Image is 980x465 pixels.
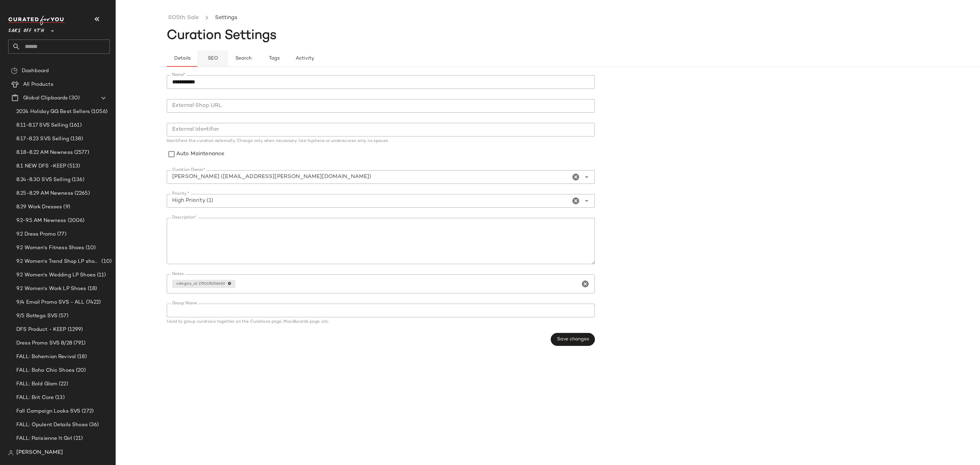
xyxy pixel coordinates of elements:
[58,312,68,320] span: (57)
[551,333,595,346] button: Save changes
[16,421,88,429] span: FALL: Opulent Details Shoes
[16,407,80,415] span: Fall Campaign Looks SVS
[16,353,76,361] span: FALL: Bohemian Revival
[66,217,85,225] span: (2006)
[85,299,101,306] span: (7422)
[16,285,86,293] span: 9.2 Women's Work LP Shoes
[16,162,66,170] span: 8.1 NEW DFS -KEEP
[11,67,18,74] img: svg%3e
[268,56,279,61] span: Tags
[70,176,84,184] span: (136)
[72,435,83,443] span: (21)
[100,258,112,266] span: (10)
[62,203,70,211] span: (9)
[16,435,72,443] span: FALL: Parisienne It Girl
[54,394,65,402] span: (13)
[96,271,106,279] span: (11)
[214,14,239,22] li: Settings
[23,94,68,102] span: Global Clipboards
[207,56,218,61] span: SEO
[16,217,66,225] span: 9.2-9.5 AM Newness
[66,326,83,334] span: (1299)
[22,67,49,75] span: Dashboard
[80,407,94,415] span: (272)
[16,394,54,402] span: FALL: Brit Core
[8,23,44,35] span: Saks OFF 5TH
[73,149,89,157] span: (2577)
[8,450,14,455] img: svg%3e
[16,230,56,238] span: 9.2 Dress Promo
[73,190,90,197] span: (2265)
[16,176,70,184] span: 8.24-8.30 SVS Selling
[16,135,69,143] span: 8.17-8.23 SVS Selling
[557,337,589,342] span: Save changes
[167,139,595,143] div: Identifiers the curation externally. Change only when necessary. Use hyphens or underscores only,...
[16,190,73,197] span: 8.25-8.29 AM Newness
[16,367,75,374] span: FALL: Boho Chic Shoes
[295,56,314,61] span: Activity
[16,380,58,388] span: FALL: Bold Glam
[84,244,96,252] span: (10)
[572,197,580,205] i: Clear Priority *
[16,258,100,266] span: 9.2 Women's Trend Shop LP shoes
[583,173,591,181] i: Open
[58,380,68,388] span: (22)
[16,449,63,457] span: [PERSON_NAME]
[56,230,66,238] span: (77)
[69,135,83,143] span: (138)
[168,14,199,22] a: SO5th: Sale
[16,122,68,129] span: 8.11-8.17 SVS Selling
[16,312,58,320] span: 9/5 Bottega SVS
[23,81,53,89] span: All Products
[16,299,85,306] span: 9/4 Email Promo SVS - ALL
[72,339,86,347] span: (791)
[167,320,595,324] div: Used to group curations together on the Curations page, Moodboards page, etc.
[88,421,99,429] span: (36)
[90,108,108,116] span: (1056)
[16,203,62,211] span: 8.29 Work Dresses
[8,16,66,25] img: cfy_white_logo.C9jOOHJF.svg
[16,108,90,116] span: 2024 Holiday GG Best Sellers
[174,56,190,61] span: Details
[167,29,277,43] span: Curation Settings
[76,353,87,361] span: (18)
[176,281,228,286] span: category_id: 1750176256660
[176,147,224,162] label: Auto Maintenance
[16,326,66,334] span: DFS Product - KEEP
[581,280,589,288] i: Clear Notes
[16,339,72,347] span: Dress Promo SVS 8/28
[235,56,251,61] span: Search
[68,122,82,129] span: (161)
[583,197,591,205] i: Open
[16,149,73,157] span: 8.18-8.22 AM Newness
[16,271,96,279] span: 9.2 Women's Wedding LP Shoes
[75,367,86,374] span: (20)
[16,244,84,252] span: 9.2 Women's Fitness Shoes
[86,285,97,293] span: (18)
[68,94,80,102] span: (30)
[572,173,580,181] i: Clear Curation Owner*
[66,162,80,170] span: (513)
